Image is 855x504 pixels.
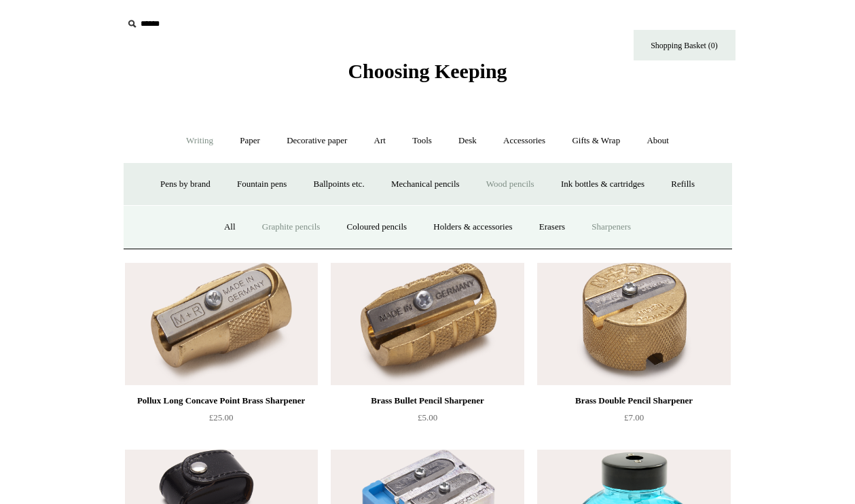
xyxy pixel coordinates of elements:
a: Paper [228,123,272,159]
div: Pollux Long Concave Point Brass Sharpener [128,393,314,409]
a: Graphite pencils [250,209,333,245]
img: Pollux Long Concave Point Brass Sharpener [125,263,318,385]
a: Erasers [527,209,577,245]
a: Ink bottles & cartridges [549,166,657,202]
a: Pollux Long Concave Point Brass Sharpener £25.00 [125,393,318,448]
a: Refills [659,166,707,202]
div: Brass Bullet Pencil Sharpener [334,393,520,409]
a: Pollux Long Concave Point Brass Sharpener Pollux Long Concave Point Brass Sharpener [125,263,318,385]
a: Accessories [491,123,558,159]
a: Writing [174,123,225,159]
a: Brass Bullet Pencil Sharpener Brass Bullet Pencil Sharpener [331,263,524,385]
a: Brass Double Pencil Sharpener £7.00 [537,393,730,448]
a: Wood pencils [474,166,547,202]
span: £5.00 [418,412,437,422]
a: Brass Double Pencil Sharpener Brass Double Pencil Sharpener [537,263,730,385]
a: Coloured pencils [335,209,419,245]
img: Brass Double Pencil Sharpener [537,263,730,385]
a: Pens by brand [148,166,223,202]
a: Fountain pens [225,166,299,202]
a: Decorative paper [274,123,359,159]
a: Desk [446,123,489,159]
a: Brass Bullet Pencil Sharpener £5.00 [331,393,524,448]
div: Brass Double Pencil Sharpener [541,393,727,409]
a: Ballpoints etc. [302,166,377,202]
a: Holders & accessories [421,209,524,245]
span: Choosing Keeping [348,60,507,82]
a: Gifts & Wrap [560,123,632,159]
a: About [634,123,681,159]
img: Brass Bullet Pencil Sharpener [331,263,524,385]
a: All [212,209,248,245]
a: Shopping Basket (0) [634,30,735,60]
span: £7.00 [624,412,644,422]
a: Sharpeners [579,209,643,245]
a: Mechanical pencils [379,166,472,202]
a: Choosing Keeping [348,71,507,80]
span: £25.00 [209,412,234,422]
a: Tools [400,123,444,159]
a: Art [362,123,398,159]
